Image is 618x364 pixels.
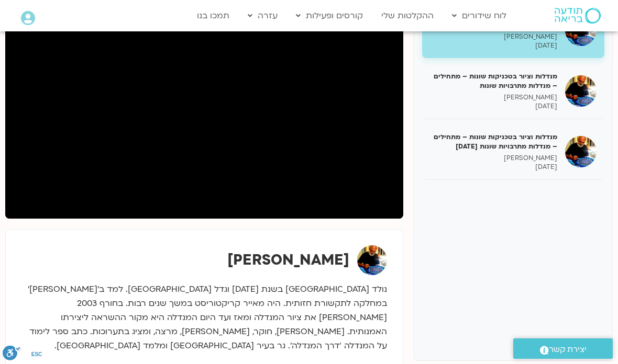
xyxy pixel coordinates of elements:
p: [DATE] [430,41,557,50]
img: מנדלות וציור בטכניקות שונות – מתחילים – מנדלות מתרבויות שונות [565,75,597,107]
a: לוח שידורים [447,6,512,26]
img: איתן קדמי [357,245,387,275]
a: ההקלטות שלי [376,6,439,26]
p: [DATE] [430,102,557,111]
a: קורסים ופעילות [291,6,368,26]
a: תמכו בנו [192,6,235,26]
img: תודעה בריאה [555,8,601,24]
h5: מנדלות וציור בטכניקות שונות – מתחילים – מנדלות מתרבויות שונות [430,72,557,90]
p: [PERSON_NAME] [430,154,557,163]
img: מנדלות וציור בטכניקות שונות – מתחילים – מנדלות מתרבויות שונות 19.8.25 [565,136,597,167]
p: [DATE] [430,163,557,172]
span: יצירת קשר [549,343,587,357]
p: נולד [GEOGRAPHIC_DATA] בשנת [DATE] וגדל [GEOGRAPHIC_DATA]. למד ב’[PERSON_NAME]’ במחלקה לתקשורת חז... [21,282,387,353]
strong: [PERSON_NAME] [227,250,349,270]
a: יצירת קשר [513,338,613,359]
h5: מנדלות וציור בטכניקות שונות – מתחילים – מנדלות מתרבויות שונות [DATE] [430,132,557,151]
p: [PERSON_NAME] [430,93,557,102]
a: עזרה [242,6,283,26]
p: [PERSON_NAME] [430,32,557,41]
